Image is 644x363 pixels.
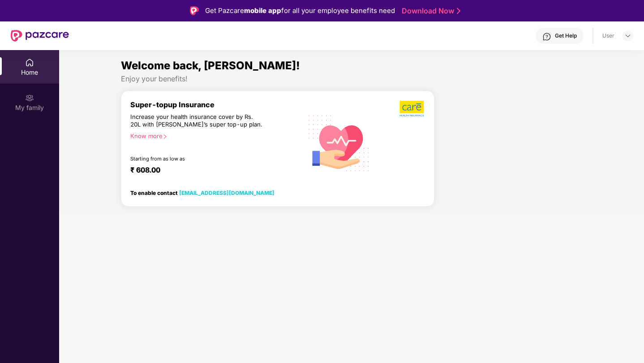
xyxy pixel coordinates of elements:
span: right [163,134,167,139]
img: svg+xml;base64,PHN2ZyB3aWR0aD0iMjAiIGhlaWdodD0iMjAiIHZpZXdCb3g9IjAgMCAyMCAyMCIgZmlsbD0ibm9uZSIgeG... [25,93,34,102]
span: Welcome back, [PERSON_NAME]! [121,59,300,72]
div: Get Pazcare for all your employee benefits need [205,5,395,16]
a: [EMAIL_ADDRESS][DOMAIN_NAME] [179,190,275,196]
strong: mobile app [244,6,281,15]
img: b5dec4f62d2307b9de63beb79f102df3.png [399,100,425,117]
div: Super-topup Insurance [130,100,302,109]
img: Logo [190,6,199,15]
div: ₹ 608.00 [130,165,293,176]
img: svg+xml;base64,PHN2ZyB4bWxucz0iaHR0cDovL3d3dy53My5vcmcvMjAwMC9zdmciIHhtbG5zOnhsaW5rPSJodHRwOi8vd3... [302,105,376,180]
div: Starting from as low as [130,156,264,162]
div: User [602,32,614,39]
div: Know more [130,132,297,139]
div: Get Help [555,32,577,39]
img: svg+xml;base64,PHN2ZyBpZD0iSGVscC0zMngzMiIgeG1sbnM9Imh0dHA6Ly93d3cudzMub3JnLzIwMDAvc3ZnIiB3aWR0aD... [542,32,551,41]
img: svg+xml;base64,PHN2ZyBpZD0iRHJvcGRvd24tMzJ4MzIiIHhtbG5zPSJodHRwOi8vd3d3LnczLm9yZy8yMDAwL3N2ZyIgd2... [624,32,631,39]
div: Enjoy your benefits! [121,74,583,84]
img: svg+xml;base64,PHN2ZyBpZD0iSG9tZSIgeG1sbnM9Imh0dHA6Ly93d3cudzMub3JnLzIwMDAvc3ZnIiB3aWR0aD0iMjAiIG... [25,58,34,67]
img: Stroke [457,6,460,16]
div: Increase your health insurance cover by Rs. 20L with [PERSON_NAME]’s super top-up plan. [130,113,264,129]
a: Download Now [402,6,458,16]
div: To enable contact [130,190,275,196]
img: New Pazcare Logo [11,30,69,42]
